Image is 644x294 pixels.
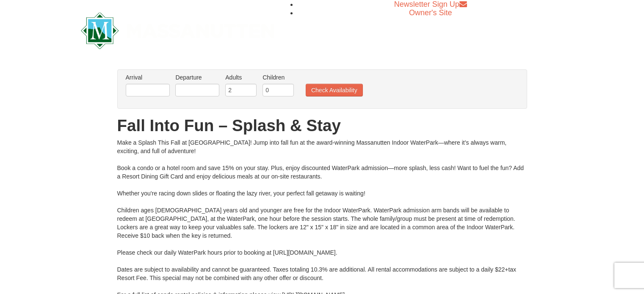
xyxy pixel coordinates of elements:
[117,117,527,134] h1: Fall Into Fun – Splash & Stay
[263,73,294,82] label: Children
[81,12,275,49] img: Massanutten Resort Logo
[225,73,257,82] label: Adults
[81,19,275,39] a: Massanutten Resort
[175,73,219,82] label: Departure
[306,84,363,96] button: Check Availability
[409,8,452,17] a: Owner's Site
[126,73,170,82] label: Arrival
